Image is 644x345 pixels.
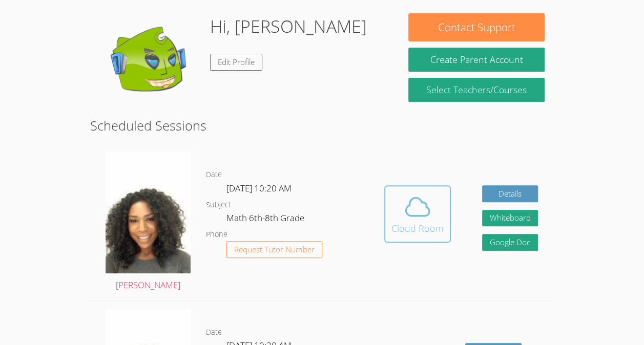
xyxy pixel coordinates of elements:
[226,211,306,228] dd: Math 6th-8th Grade
[210,54,262,71] a: Edit Profile
[206,228,227,241] dt: Phone
[226,182,292,194] span: [DATE] 10:20 AM
[482,185,538,202] a: Details
[408,48,544,72] button: Create Parent Account
[106,151,191,292] a: [PERSON_NAME]
[99,13,202,116] img: default.png
[408,78,544,102] a: Select Teachers/Courses
[226,241,322,258] button: Request Tutor Number
[106,151,191,273] img: avatar.png
[408,13,544,41] button: Contact Support
[234,246,315,253] span: Request Tutor Number
[210,13,367,39] h1: Hi, [PERSON_NAME]
[206,199,231,211] dt: Subject
[90,116,554,135] h2: Scheduled Sessions
[384,185,451,243] button: Cloud Room
[482,210,538,227] button: Whiteboard
[206,168,222,181] dt: Date
[391,221,444,235] div: Cloud Room
[206,326,222,339] dt: Date
[482,234,538,251] a: Google Doc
